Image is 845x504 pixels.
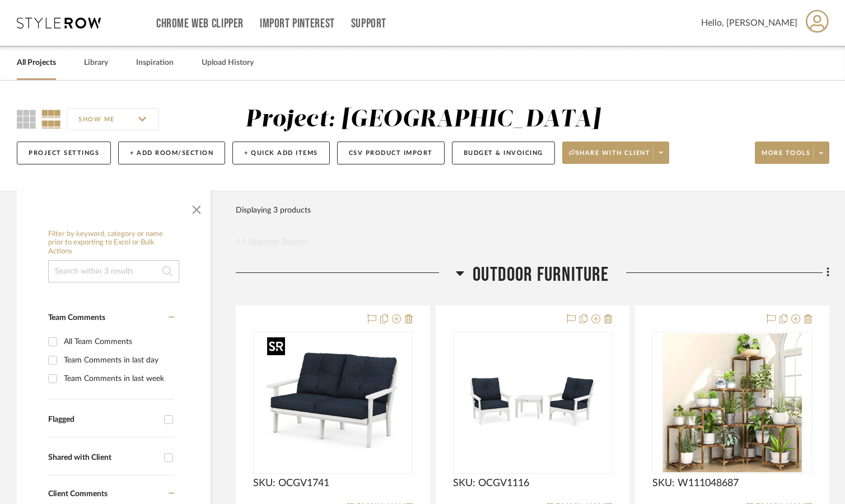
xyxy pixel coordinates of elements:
[337,142,445,164] button: CSV Product Import
[351,19,386,29] a: Support
[755,142,829,164] button: More tools
[136,55,174,70] a: Inspiration
[653,332,811,473] div: 0
[17,142,111,164] button: Project Settings
[48,490,108,498] span: Client Comments
[156,19,244,29] a: Chrome Web Clipper
[232,142,330,164] button: + Quick Add Items
[48,260,179,282] input: Search within 3 results
[263,333,403,473] img: SKU: OCGV1741
[463,333,603,473] img: SKU: OCGV1116
[245,108,600,131] div: Project: [GEOGRAPHIC_DATA]
[452,142,555,164] button: Budget & Invoicing
[249,235,308,249] span: Reorder Rooms
[762,149,810,166] span: More tools
[48,314,105,322] span: Team Comments
[260,19,335,29] a: Import Pinterest
[118,142,225,164] button: + Add Room/Section
[185,196,208,219] button: Close
[562,142,670,164] button: Share with client
[236,199,311,222] div: Displaying 3 products
[473,263,609,287] span: Outdoor Furniture
[254,332,412,473] div: 0
[48,453,158,463] div: Shared with Client
[64,370,171,388] div: Team Comments in last week
[202,55,254,70] a: Upload History
[48,230,179,256] h6: Filter by keyword, category or name prior to exporting to Excel or Bulk Actions
[17,55,56,70] a: All Projects
[84,55,108,70] a: Library
[253,477,329,489] span: SKU: OCGV1741
[64,333,171,351] div: All Team Comments
[48,415,158,425] div: Flagged
[453,477,529,489] span: SKU: OCGV1116
[662,333,802,473] img: SKU: W111048687
[454,332,612,473] div: 0
[236,235,308,249] button: Reorder Rooms
[652,477,739,489] span: SKU: W111048687
[701,16,797,30] span: Hello, [PERSON_NAME]
[64,351,171,369] div: Team Comments in last day
[569,149,651,166] span: Share with client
